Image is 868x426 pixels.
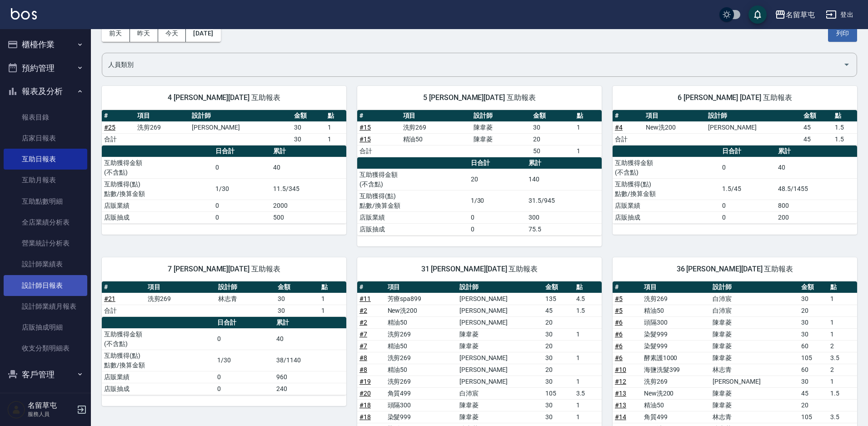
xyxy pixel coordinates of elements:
th: 金額 [799,281,828,293]
td: 店販抽成 [102,211,213,223]
td: 30 [543,328,574,340]
th: 點 [828,281,857,293]
button: 名留草屯 [771,5,818,24]
td: 陳韋菱 [710,352,799,364]
td: 1.5 [574,305,602,316]
td: 60 [799,364,828,376]
td: 白沛宸 [710,305,799,316]
td: 店販抽成 [357,223,469,235]
td: 48.5/1455 [776,178,857,200]
td: 3.5 [828,411,857,423]
td: 白沛宸 [457,387,543,399]
td: [PERSON_NAME] [710,376,799,387]
th: 累計 [776,145,857,157]
td: 1.5 [828,387,857,399]
td: 20 [543,364,574,376]
td: 陳韋菱 [471,121,531,133]
a: 營業統計分析表 [4,233,87,254]
a: #25 [104,124,115,131]
td: 1 [828,316,857,328]
td: 洗剪269 [145,293,216,305]
a: #11 [359,295,371,302]
td: 店販業績 [357,211,469,223]
table: a dense table [102,317,346,395]
td: 20 [469,169,526,190]
a: #2 [359,307,367,314]
td: 30 [292,133,325,145]
a: #10 [615,366,626,373]
th: 累計 [526,157,602,169]
td: 陳韋菱 [457,328,543,340]
td: 角質499 [642,411,710,423]
table: a dense table [102,110,346,145]
td: 洗剪269 [135,121,190,133]
td: 0 [215,371,274,383]
th: 項目 [145,281,216,293]
td: 2000 [271,200,346,211]
button: 前天 [102,25,130,42]
td: 陳韋菱 [710,387,799,399]
a: 店販抽成明細 [4,317,87,338]
td: 互助獲得(點) 點數/換算金額 [613,178,720,200]
td: [PERSON_NAME] [457,352,543,364]
td: 38/1140 [274,350,346,371]
th: 金額 [531,110,574,122]
td: 合計 [357,145,401,157]
td: 互助獲得金額 (不含點) [102,328,215,350]
th: 金額 [292,110,325,122]
td: 精油50 [385,316,457,328]
td: 1 [574,328,602,340]
a: #19 [359,378,371,385]
img: Person [7,401,25,419]
td: 45 [543,305,574,316]
a: #4 [615,124,623,131]
td: 海鹽洗髮399 [642,364,710,376]
td: 2 [828,340,857,352]
a: #6 [615,354,623,361]
td: 200 [776,211,857,223]
td: 1 [319,305,346,316]
td: 精油50 [642,399,710,411]
td: 3.5 [828,352,857,364]
td: 1 [574,411,602,423]
td: 30 [543,411,574,423]
td: 3.5 [574,387,602,399]
td: 店販抽成 [613,211,720,223]
button: 昨天 [130,25,158,42]
table: a dense table [613,110,857,145]
h5: 名留草屯 [28,401,74,410]
td: 精油50 [385,340,457,352]
th: 設計師 [706,110,801,122]
td: 合計 [102,305,145,316]
button: [DATE] [186,25,220,42]
td: 林志青 [710,364,799,376]
input: 人員名稱 [106,57,839,73]
td: 陳韋菱 [710,340,799,352]
a: 收支分類明細表 [4,338,87,359]
td: 染髮999 [385,411,457,423]
td: 30 [543,376,574,387]
td: 30 [799,376,828,387]
table: a dense table [102,281,346,317]
a: 全店業績分析表 [4,212,87,233]
td: 頭隔300 [385,399,457,411]
th: 項目 [642,281,710,293]
a: #15 [359,135,371,143]
td: 陳韋菱 [457,411,543,423]
td: 互助獲得(點) 點數/換算金額 [357,190,469,211]
td: [PERSON_NAME] [190,121,292,133]
p: 服務人員 [28,410,74,418]
th: 項目 [385,281,457,293]
td: 960 [274,371,346,383]
span: 7 [PERSON_NAME][DATE] 互助報表 [113,265,335,274]
td: 0 [469,223,526,235]
a: #20 [359,390,371,397]
th: 日合計 [213,145,271,157]
td: [PERSON_NAME] [457,316,543,328]
td: 店販業績 [102,371,215,383]
td: 頭隔300 [642,316,710,328]
td: 1 [574,145,602,157]
td: 陳韋菱 [710,328,799,340]
td: 75.5 [526,223,602,235]
td: 洗剪269 [642,293,710,305]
